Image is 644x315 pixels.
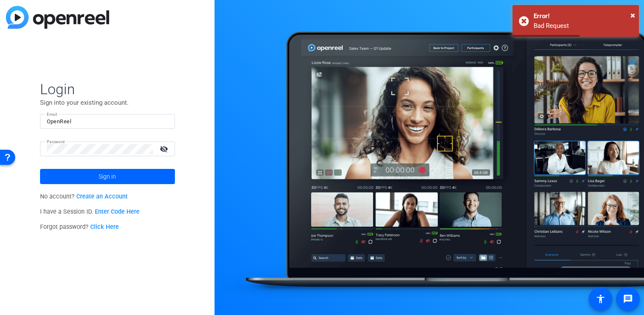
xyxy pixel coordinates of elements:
span: Sign in [99,166,116,187]
button: Close [631,9,635,22]
mat-icon: message [623,294,633,304]
div: Bad Request [534,21,633,31]
div: Error! [534,11,633,21]
a: Enter Code Here [95,208,140,215]
mat-label: Password [47,139,65,144]
img: blue-gradient.svg [6,6,109,29]
span: Forgot password? [40,223,119,231]
span: I have a Session ID. [40,208,140,215]
span: No account? [40,193,128,200]
p: Sign into your existing account. [40,98,175,107]
mat-label: Email [47,112,57,117]
span: Login [40,80,175,98]
input: Enter Email Address [47,117,168,127]
span: × [631,10,635,20]
a: Click Here [90,223,119,231]
button: Sign in [40,169,175,184]
a: Create an Account [76,193,128,200]
mat-icon: accessibility [596,294,606,304]
mat-icon: visibility_off [155,143,175,155]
